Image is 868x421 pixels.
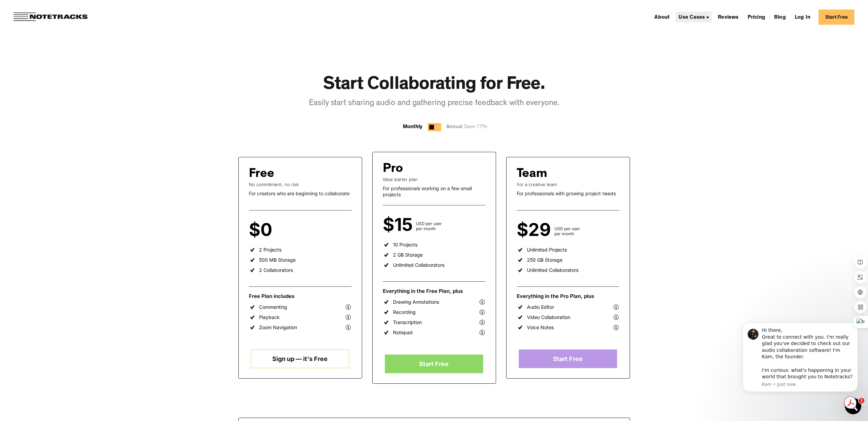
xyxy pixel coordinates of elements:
[745,12,768,22] a: Pricing
[403,123,422,131] div: Monthly
[792,12,813,22] a: Log In
[383,219,416,231] div: $15
[527,267,578,273] div: Unlimited Collaborators
[393,299,439,305] div: Drawing Annotations
[249,191,352,197] div: For creators who are beginning to collaborate
[462,125,487,130] span: Save 17%
[519,349,617,368] a: Start Free
[517,293,619,300] div: Everything in the Pro Plan, plus
[249,182,352,187] div: No commitment, no risk
[527,247,567,253] div: Unlimited Projects
[678,15,705,20] div: Use Cases
[527,304,554,310] div: Audio Editor
[383,177,486,182] div: Ideal starter plan
[259,304,287,310] div: Commenting
[259,324,297,330] div: Zoom Navigation
[676,12,712,22] div: Use Cases
[517,224,554,236] div: $29
[249,293,352,300] div: Free Plan includes
[517,182,619,187] div: For a creative team
[517,191,619,197] div: For professionals with growing project needs
[309,98,559,109] div: Easily start sharing audio and gathering precise feedback with everyone.
[446,123,491,132] div: Annual
[652,12,672,22] a: About
[393,252,423,258] div: 2 GB Storage
[259,314,280,320] div: Playback
[527,257,563,263] div: 250 GB Storage
[249,167,274,182] div: Free
[771,12,789,22] a: Blog
[527,314,570,320] div: Video Collaboration
[259,267,293,273] div: 2 Collaborators
[323,75,545,97] h1: Start Collaborating for Free.
[416,221,442,231] div: USD per user per month
[393,262,445,268] div: Unlimited Collaborators
[383,288,486,295] div: Everything in the Free Plan, plus
[276,226,295,236] div: per user per month
[393,319,422,325] div: Transcription
[393,329,413,336] div: Notepad
[385,355,483,373] a: Start Free
[249,224,276,236] div: $0
[554,226,580,236] div: USD per user per month
[715,12,741,22] a: Reviews
[393,309,416,315] div: Recording
[383,185,486,197] div: For professionals working on a few small projects
[393,242,417,248] div: 10 Projects
[732,317,868,396] iframe: Intercom notifications message
[383,162,403,177] div: Pro
[517,167,547,182] div: Team
[527,324,554,330] div: Voice Notes
[818,9,854,25] a: Start Free
[259,247,281,253] div: 2 Projects
[251,349,349,368] a: Sign up — it's Free
[259,257,296,263] div: 500 MB Storage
